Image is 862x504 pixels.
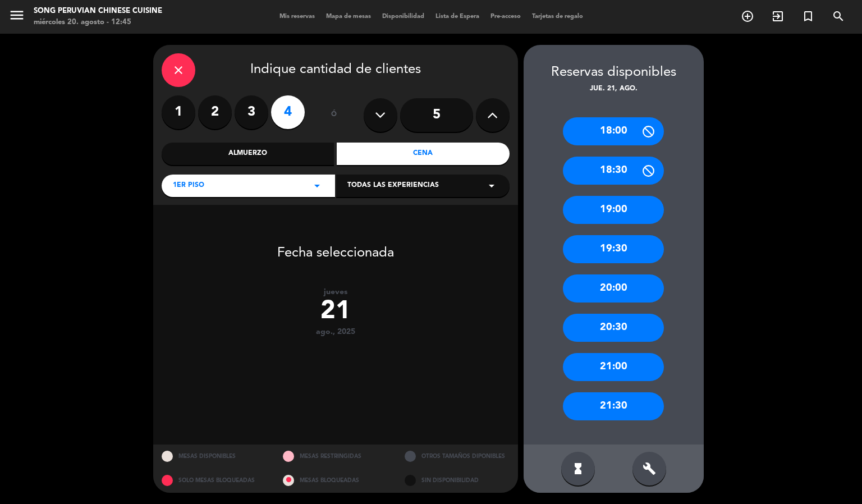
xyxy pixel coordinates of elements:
div: ago., 2025 [153,327,518,337]
div: ó [316,95,352,135]
div: jue. 21, ago. [524,84,704,95]
i: menu [8,7,25,24]
i: arrow_drop_down [310,179,324,193]
span: Pre-acceso [485,13,526,20]
div: 20:30 [563,314,664,342]
button: menu [8,7,25,28]
div: 19:00 [563,196,664,224]
div: MESAS RESTRINGIDAS [274,445,396,469]
label: 1 [162,95,195,129]
i: close [172,63,185,77]
div: 18:00 [563,117,664,145]
label: 2 [198,95,232,129]
div: SIN DISPONIBILIDAD [396,469,518,493]
span: Lista de Espera [430,13,485,20]
div: MESAS BLOQUEADAS [274,469,396,493]
i: search [832,10,845,23]
div: Fecha seleccionada [153,228,518,264]
span: Todas las experiencias [347,180,439,191]
label: 3 [235,95,268,129]
span: 1er piso [173,180,204,191]
div: OTROS TAMAÑOS DIPONIBLES [396,445,518,469]
div: Song Peruvian Chinese Cuisine [34,6,162,17]
div: 21:00 [563,353,664,381]
i: hourglass_full [571,462,585,475]
div: Cena [337,143,510,165]
span: Disponibilidad [377,13,430,20]
div: Indique cantidad de clientes [162,53,510,87]
div: 21 [153,297,518,327]
span: Mis reservas [274,13,320,20]
div: 19:30 [563,235,664,263]
div: jueves [153,287,518,297]
i: add_circle_outline [741,10,754,23]
div: 21:30 [563,392,664,420]
i: build [643,462,656,475]
i: arrow_drop_down [485,179,498,193]
i: turned_in_not [801,10,815,23]
div: Reservas disponibles [524,62,704,84]
div: 18:30 [563,157,664,185]
div: 20:00 [563,274,664,303]
div: Almuerzo [162,143,334,165]
div: miércoles 20. agosto - 12:45 [34,17,162,28]
div: SOLO MESAS BLOQUEADAS [153,469,275,493]
label: 4 [271,95,305,129]
i: exit_to_app [771,10,785,23]
span: Tarjetas de regalo [526,13,589,20]
div: MESAS DISPONIBLES [153,445,275,469]
span: Mapa de mesas [320,13,377,20]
